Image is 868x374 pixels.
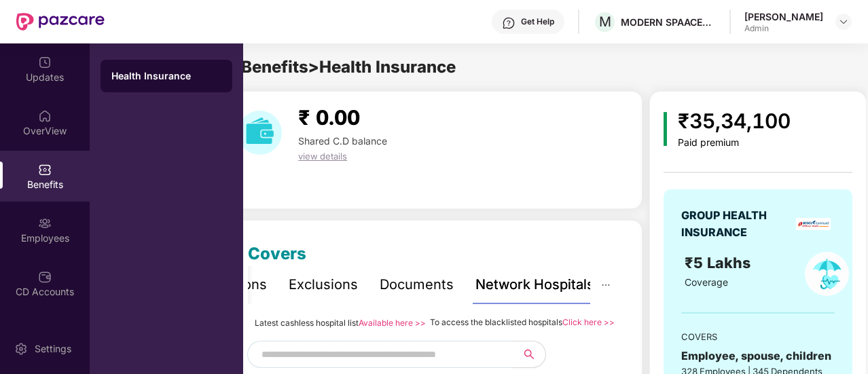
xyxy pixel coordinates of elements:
[512,341,546,368] button: search
[562,317,615,327] a: Click here >>
[681,330,835,343] div: COVERS
[681,207,791,241] div: GROUP HEALTH INSURANCE
[685,254,755,272] span: ₹5 Lakhs
[38,163,52,176] img: svg+xml;base64,PHN2ZyBpZD0iQmVuZWZpdHMiIHhtbG5zPSJodHRwOi8vd3d3LnczLm9yZy8yMDAwL3N2ZyIgd2lkdGg9Ij...
[38,217,52,230] img: svg+xml;base64,PHN2ZyBpZD0iRW1wbG95ZWVzIiB4bWxucz0iaHR0cDovL3d3dy53My5vcmcvMjAwMC9zdmciIHdpZHRoPS...
[744,10,823,23] div: [PERSON_NAME]
[590,266,621,303] button: ellipsis
[38,56,52,69] img: svg+xml;base64,PHN2ZyBpZD0iVXBkYXRlZCIgeG1sbnM9Imh0dHA6Ly93d3cudzMub3JnLzIwMDAvc3ZnIiB3aWR0aD0iMj...
[31,342,75,356] div: Settings
[512,349,545,360] span: search
[599,14,611,30] span: M
[475,274,594,295] div: Network Hospitals
[681,348,835,364] div: Employee, spouse, children
[678,137,791,149] div: Paid premium
[16,13,105,31] img: New Pazcare Logo
[38,270,52,284] img: svg+xml;base64,PHN2ZyBpZD0iQ0RfQWNjb3VudHMiIGRhdGEtbmFtZT0iQ0QgQWNjb3VudHMiIHhtbG5zPSJodHRwOi8vd3...
[241,57,456,77] span: Benefits > Health Insurance
[601,280,611,290] span: ellipsis
[359,318,426,328] a: Available here >>
[621,16,716,29] div: MODERN SPAACES VENTURES
[502,16,516,30] img: svg+xml;base64,PHN2ZyBpZD0iSGVscC0zMngzMiIgeG1sbnM9Imh0dHA6Ly93d3cudzMub3JnLzIwMDAvc3ZnIiB3aWR0aD...
[111,69,221,83] div: Health Insurance
[238,111,282,155] img: download
[380,274,454,295] div: Documents
[685,276,728,288] span: Coverage
[255,318,359,328] span: Latest cashless hospital list
[14,342,28,356] img: svg+xml;base64,PHN2ZyBpZD0iU2V0dGluZy0yMHgyMCIgeG1sbnM9Imh0dHA6Ly93d3cudzMub3JnLzIwMDAvc3ZnIiB3aW...
[805,252,849,296] img: policyIcon
[430,317,562,327] span: To access the blacklisted hospitals
[38,109,52,123] img: svg+xml;base64,PHN2ZyBpZD0iSG9tZSIgeG1sbnM9Imh0dHA6Ly93d3cudzMub3JnLzIwMDAvc3ZnIiB3aWR0aD0iMjAiIG...
[298,105,360,130] span: ₹ 0.00
[838,16,849,27] img: svg+xml;base64,PHN2ZyBpZD0iRHJvcGRvd24tMzJ4MzIiIHhtbG5zPSJodHRwOi8vd3d3LnczLm9yZy8yMDAwL3N2ZyIgd2...
[298,151,347,162] span: view details
[289,274,358,295] div: Exclusions
[678,105,791,137] div: ₹35,34,100
[744,23,823,34] div: Admin
[796,218,831,230] img: insurerLogo
[521,16,554,27] div: Get Help
[664,112,667,146] img: icon
[298,135,387,147] span: Shared C.D balance
[248,244,306,263] span: Covers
